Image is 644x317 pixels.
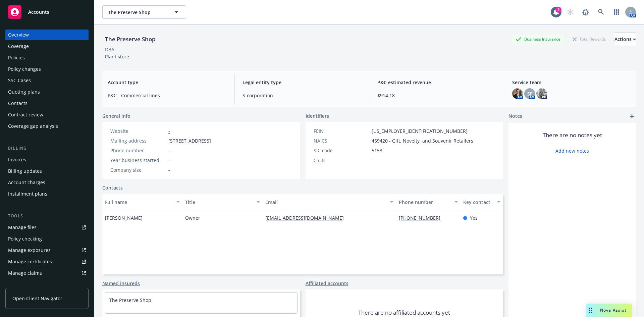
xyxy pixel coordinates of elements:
div: Invoices [8,154,26,165]
div: DBA: - [105,46,117,53]
div: Installment plans [8,189,47,199]
span: - [168,157,170,164]
span: [US_EMPLOYER_IDENTIFICATION_NUMBER] [372,127,468,135]
button: Phone number [396,194,460,210]
a: - [168,128,170,134]
span: 459420 - Gift, Novelty, and Souvenir Retailers [372,137,473,144]
span: - [168,166,170,173]
button: Key contact [461,194,503,210]
div: Manage exposures [8,245,51,256]
a: Billing updates [5,166,89,176]
a: Invoices [5,154,89,165]
a: Manage BORs [5,279,89,290]
div: Coverage [8,41,29,52]
a: Manage certificates [5,256,89,267]
div: Mailing address [110,137,166,144]
img: photo [536,88,547,99]
a: [EMAIL_ADDRESS][DOMAIN_NAME] [265,215,349,221]
div: Key contact [463,199,493,206]
div: Actions [614,33,636,46]
div: Email [265,199,386,206]
div: Total Rewards [569,35,609,43]
span: The Preserve Shop [108,9,166,16]
div: CSLB [314,157,369,164]
span: P&C estimated revenue [377,79,496,86]
div: Overview [8,30,29,40]
a: Report a Bug [579,5,592,19]
a: Policies [5,52,89,63]
span: 5153 [372,147,382,154]
a: Search [594,5,608,19]
div: Company size [110,166,166,173]
a: SSC Cases [5,75,89,86]
div: Manage certificates [8,256,52,267]
span: Owner [185,214,200,221]
div: Contract review [8,109,43,120]
div: Billing [5,145,89,152]
div: Website [110,127,166,135]
a: Coverage [5,41,89,52]
button: Email [263,194,396,210]
div: The Preserve Shop [102,35,158,44]
a: add [628,112,636,120]
div: Manage claims [8,268,42,278]
a: Start snowing [563,5,577,19]
div: Account charges [8,177,45,188]
div: Contacts [8,98,28,109]
div: Policy checking [8,233,42,244]
span: Account type [108,79,226,86]
a: Named insureds [102,280,140,287]
a: Switch app [610,5,623,19]
div: Coverage gap analysis [8,121,58,131]
a: Contacts [102,184,123,191]
a: Manage exposures [5,245,89,256]
span: Open Client Navigator [12,295,62,302]
span: Accounts [28,9,49,15]
span: Notes [508,112,522,120]
a: Manage files [5,222,89,233]
a: Account charges [5,177,89,188]
div: Billing updates [8,166,42,176]
span: P&C - Commercial lines [108,92,226,99]
span: There are no affiliated accounts yet [358,309,450,317]
div: Year business started [110,157,166,164]
div: Policies [8,52,25,63]
span: [STREET_ADDRESS] [168,137,211,144]
a: Policy changes [5,64,89,74]
div: Manage BORs [8,279,40,290]
button: Nova Assist [586,304,632,317]
div: SSC Cases [8,75,31,86]
span: $914.18 [377,92,496,99]
button: The Preserve Shop [102,5,186,19]
span: Service team [512,79,631,86]
img: photo [512,88,523,99]
div: NAICS [314,137,369,144]
span: S-corporation [243,92,361,99]
div: FEIN [314,127,369,135]
span: - [372,157,373,164]
span: - [168,147,170,154]
div: 2 [555,7,561,13]
button: Actions [614,33,636,46]
a: Installment plans [5,189,89,199]
span: Nova Assist [600,307,627,313]
a: Quoting plans [5,87,89,97]
a: Contract review [5,109,89,120]
span: [PERSON_NAME] [105,214,143,221]
a: Overview [5,30,89,40]
span: Yes [470,214,478,221]
a: Add new notes [555,147,589,154]
button: Full name [102,194,182,210]
span: Identifiers [306,112,329,119]
a: Manage claims [5,268,89,278]
div: Policy changes [8,64,41,74]
div: Quoting plans [8,87,40,97]
a: The Preserve Shop [109,297,151,303]
a: Affiliated accounts [306,280,348,287]
div: Title [185,199,253,206]
span: Legal entity type [243,79,361,86]
div: Tools [5,213,89,219]
a: [PHONE_NUMBER] [399,215,446,221]
div: SIC code [314,147,369,154]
